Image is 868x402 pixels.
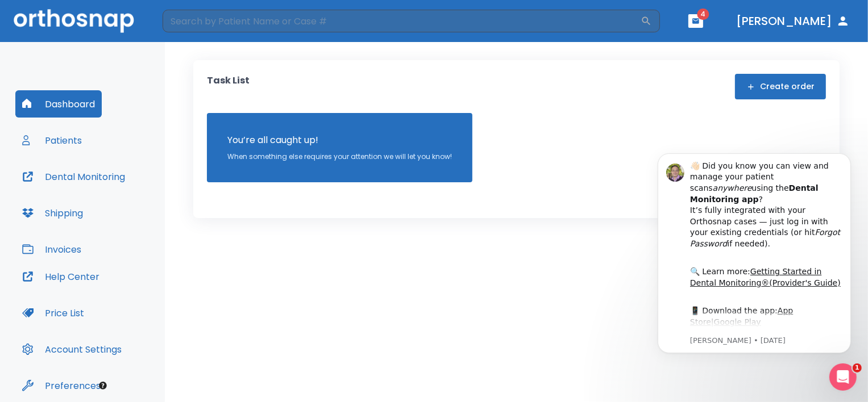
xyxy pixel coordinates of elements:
[15,263,106,290] button: Help Center
[98,380,108,391] div: Tooltip anchor
[15,236,88,263] button: Invoices
[697,9,709,20] span: 4
[15,199,90,227] button: Shipping
[15,90,102,118] button: Dashboard
[207,74,250,99] p: Task List
[15,127,89,154] button: Patients
[227,133,452,147] p: You’re all caught up!
[227,152,452,162] p: When something else requires your attention we will let you know!
[14,9,134,32] img: Orthosnap
[15,336,128,363] button: Account Settings
[735,74,826,99] button: Create order
[641,136,868,371] iframe: Intercom notifications message
[15,163,132,190] button: Dental Monitoring
[163,10,641,32] input: Search by Patient Name or Case #
[15,372,107,399] button: Preferences
[732,11,854,31] button: [PERSON_NAME]
[853,363,862,372] span: 1
[15,299,91,326] button: Price List
[829,363,857,391] iframe: Intercom live chat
